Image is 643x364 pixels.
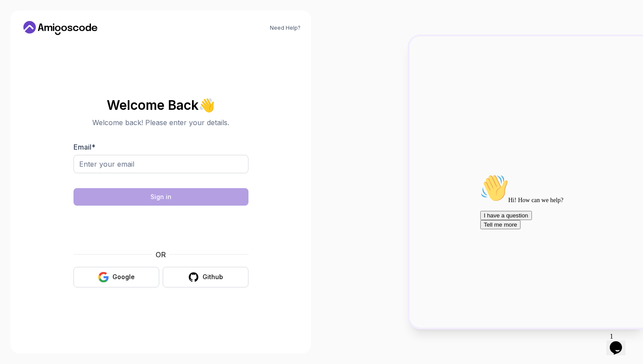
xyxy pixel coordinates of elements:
[73,267,159,287] button: Google
[156,249,166,260] p: OR
[3,40,55,49] button: I have a question
[73,117,248,128] p: Welcome back! Please enter your details.
[112,273,135,281] div: Google
[73,143,95,151] label: Email *
[606,329,634,355] iframe: chat widget
[3,3,161,59] div: 👋Hi! How can we help?I have a questionTell me more
[73,155,248,173] input: Enter your email
[73,98,248,112] h2: Welcome Back
[477,171,634,325] iframe: chat widget
[150,192,171,201] div: Sign in
[95,211,227,244] iframe: Widget containing checkbox for hCaptcha security challenge
[198,97,215,112] span: 👋
[270,24,301,31] a: Need Help?
[21,21,100,35] a: Home link
[3,3,31,31] img: :wave:
[3,26,87,33] span: Hi! How can we help?
[203,273,223,281] div: Github
[73,188,248,206] button: Sign in
[3,49,44,59] button: Tell me more
[409,36,643,328] img: Amigoscode Dashboard
[163,267,248,287] button: Github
